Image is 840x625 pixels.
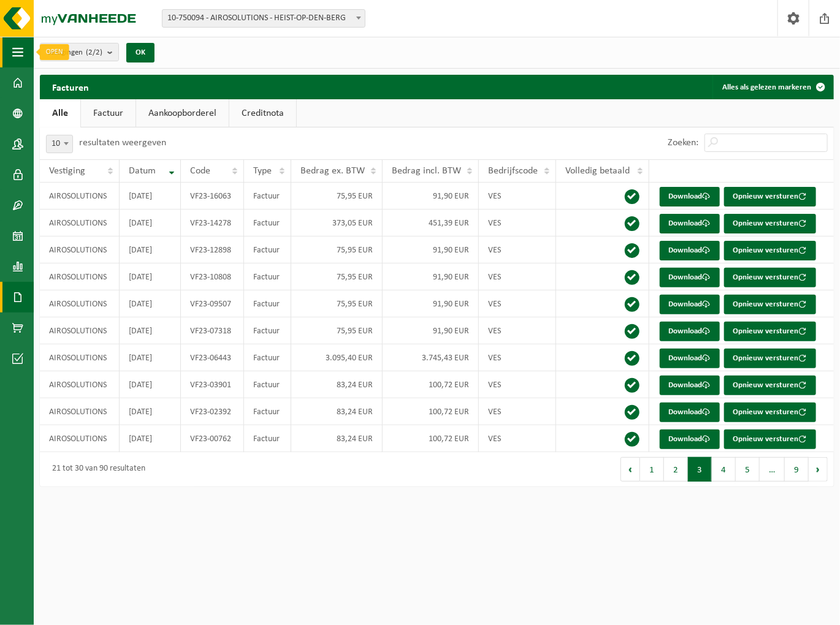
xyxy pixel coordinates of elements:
[244,398,291,425] td: Factuur
[40,75,101,99] h2: Facturen
[244,425,291,452] td: Factuur
[244,183,291,210] td: Factuur
[244,263,291,290] td: Factuur
[712,457,736,482] button: 4
[383,425,479,452] td: 100,72 EUR
[660,322,720,341] a: Download
[40,183,120,210] td: AIROSOLUTIONS
[47,135,72,153] span: 10
[244,210,291,237] td: Factuur
[383,290,479,317] td: 91,90 EUR
[181,183,244,210] td: VF23-16063
[120,344,181,371] td: [DATE]
[181,290,244,317] td: VF23-09507
[181,398,244,425] td: VF23-02392
[120,263,181,290] td: [DATE]
[479,344,556,371] td: VES
[383,237,479,263] td: 91,90 EUR
[291,183,383,210] td: 75,95 EUR
[724,430,816,449] button: Opnieuw versturen
[724,349,816,368] button: Opnieuw versturen
[40,398,120,425] td: AIROSOLUTIONS
[40,425,120,452] td: AIROSOLUTIONS
[291,425,383,452] td: 83,24 EUR
[120,237,181,263] td: [DATE]
[660,241,720,260] a: Download
[40,263,120,290] td: AIROSOLUTIONS
[49,166,85,176] span: Vestiging
[46,458,145,480] div: 21 tot 30 van 90 resultaten
[162,9,365,28] span: 10-750094 - AIROSOLUTIONS - HEIST-OP-DEN-BERG
[291,317,383,344] td: 75,95 EUR
[229,99,296,127] a: Creditnota
[291,398,383,425] td: 83,24 EUR
[126,43,155,63] button: OK
[181,210,244,237] td: VF23-14278
[383,398,479,425] td: 100,72 EUR
[383,317,479,344] td: 91,90 EUR
[668,138,698,148] label: Zoeken:
[712,75,833,99] button: Alles als gelezen markeren
[660,403,720,422] a: Download
[129,166,156,176] span: Datum
[479,317,556,344] td: VES
[660,376,720,395] a: Download
[81,99,136,127] a: Factuur
[120,210,181,237] td: [DATE]
[809,457,828,482] button: Next
[181,317,244,344] td: VF23-07318
[40,210,120,237] td: AIROSOLUTIONS
[479,425,556,452] td: VES
[46,135,73,153] span: 10
[383,263,479,290] td: 91,90 EUR
[244,317,291,344] td: Factuur
[488,166,538,176] span: Bedrijfscode
[244,371,291,398] td: Factuur
[724,376,816,395] button: Opnieuw versturen
[181,371,244,398] td: VF23-03901
[40,237,120,263] td: AIROSOLUTIONS
[383,183,479,210] td: 91,90 EUR
[660,295,720,314] a: Download
[479,237,556,263] td: VES
[181,425,244,452] td: VF23-00762
[244,344,291,371] td: Factuur
[120,398,181,425] td: [DATE]
[383,344,479,371] td: 3.745,43 EUR
[660,349,720,368] a: Download
[660,268,720,287] a: Download
[724,241,816,260] button: Opnieuw versturen
[479,290,556,317] td: VES
[291,371,383,398] td: 83,24 EUR
[760,457,785,482] span: …
[479,263,556,290] td: VES
[479,210,556,237] td: VES
[253,166,272,176] span: Type
[79,138,166,148] label: resultaten weergeven
[181,263,244,290] td: VF23-10808
[86,48,102,56] count: (2/2)
[47,44,102,62] span: Vestigingen
[120,183,181,210] td: [DATE]
[383,371,479,398] td: 100,72 EUR
[40,99,80,127] a: Alle
[40,290,120,317] td: AIROSOLUTIONS
[724,322,816,341] button: Opnieuw versturen
[244,290,291,317] td: Factuur
[40,371,120,398] td: AIROSOLUTIONS
[244,237,291,263] td: Factuur
[291,344,383,371] td: 3.095,40 EUR
[736,457,760,482] button: 5
[291,263,383,290] td: 75,95 EUR
[392,166,461,176] span: Bedrag incl. BTW
[660,430,720,449] a: Download
[724,214,816,233] button: Opnieuw versturen
[120,371,181,398] td: [DATE]
[300,166,365,176] span: Bedrag ex. BTW
[479,398,556,425] td: VES
[40,317,120,344] td: AIROSOLUTIONS
[383,210,479,237] td: 451,39 EUR
[291,237,383,263] td: 75,95 EUR
[120,317,181,344] td: [DATE]
[688,457,712,482] button: 3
